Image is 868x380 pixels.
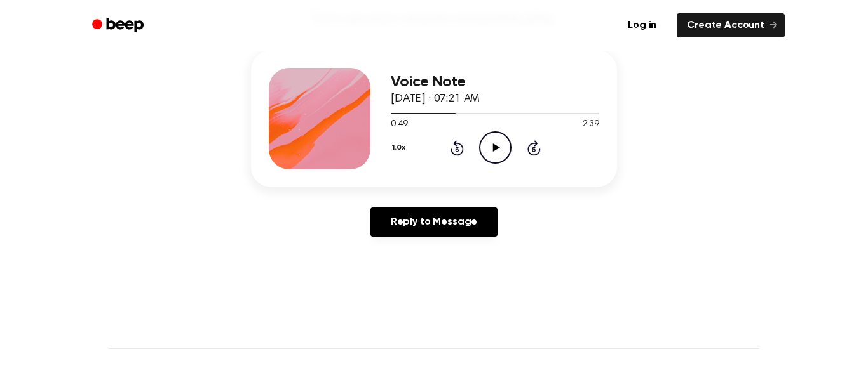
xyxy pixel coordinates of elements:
button: 1.0x [391,137,410,159]
a: Log in [615,11,669,40]
span: [DATE] · 07:21 AM [391,93,480,105]
span: 0:49 [391,118,407,131]
a: Create Account [677,13,785,37]
span: 2:39 [583,118,599,131]
a: Beep [83,13,155,38]
h3: Voice Note [391,74,599,91]
a: Reply to Message [370,207,498,237]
